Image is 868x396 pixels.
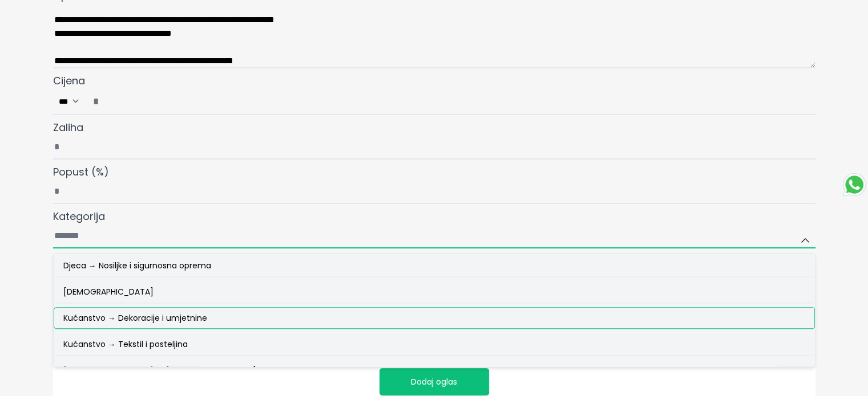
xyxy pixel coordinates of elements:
input: Cijena [86,89,814,114]
button: Dodaj oglas [380,368,489,395]
span: Popust (%) [53,165,109,179]
span: Kućanstvo → Dekoracije i umjetnine [63,312,207,324]
input: Zaliha [53,136,815,160]
span: Cijena [53,74,85,88]
select: Cijena [54,93,86,109]
span: Kategorija [53,209,105,223]
span: Djeca → Nosiljke i sigurnosna oprema [63,260,211,271]
span: [DEMOGRAPHIC_DATA] [63,286,154,297]
input: KategorijaDjeca → Dječja odjeća → Odjeća za dječake → KompletiDjeca → Dječja odjeća → Odjeća za d... [53,224,815,248]
span: Zaliha [53,120,83,134]
input: Popust (%) [53,180,815,204]
span: Kućanstvo → Tekstil i posteljina [63,338,188,350]
span: [DEMOGRAPHIC_DATA] → [DEMOGRAPHIC_DATA] [63,365,256,376]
